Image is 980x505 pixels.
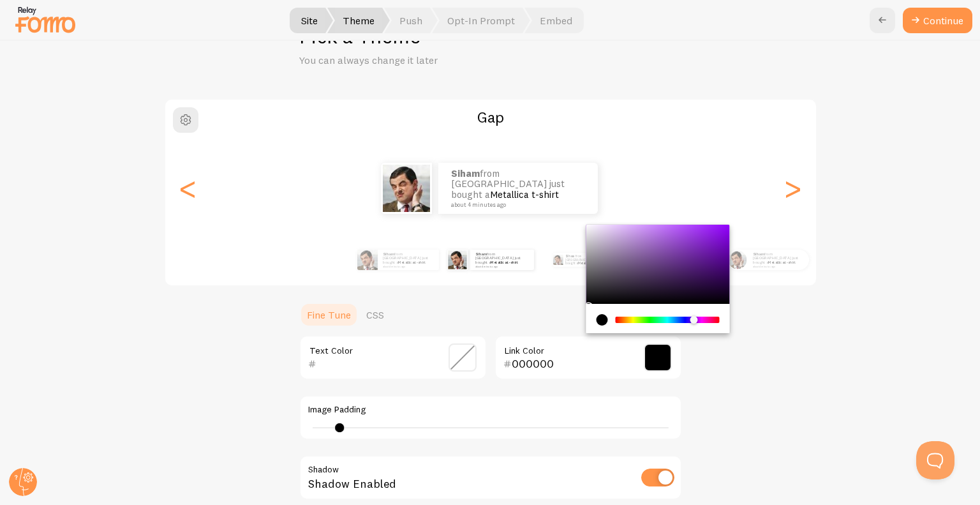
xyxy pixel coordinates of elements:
p: from [GEOGRAPHIC_DATA] just bought a [383,252,434,268]
strong: siham [451,167,480,179]
a: Metallica t-shirt [768,260,796,265]
a: Metallica t-shirt [491,260,518,265]
a: Metallica t-shirt [398,260,426,265]
strong: siham [753,252,764,257]
iframe: Help Scout Beacon - Open [916,441,954,479]
a: Fine Tune [299,302,359,328]
strong: siham [565,254,575,258]
div: current color is #000000 [596,314,607,326]
a: Metallica t-shirt [578,261,600,265]
strong: siham [383,252,394,257]
p: from [GEOGRAPHIC_DATA] just bought a [753,252,804,268]
small: about 4 minutes ago [383,265,433,268]
small: about 4 minutes ago [451,202,581,208]
div: Shadow Enabled [299,455,682,502]
img: Fomo [729,250,747,269]
a: Metallica t-shirt [490,188,559,200]
p: from [GEOGRAPHIC_DATA] just bought a [565,253,608,267]
small: about 4 minutes ago [475,265,528,268]
a: CSS [359,302,392,328]
img: Fomo [448,250,467,269]
div: Previous slide [181,142,196,234]
small: about 4 minutes ago [753,265,803,268]
p: You can always change it later [299,53,605,68]
p: from [GEOGRAPHIC_DATA] just bought a [475,252,529,268]
img: fomo-relay-logo-orange.svg [13,3,77,36]
h2: Gap [165,107,816,127]
div: Chrome color picker [586,225,729,333]
img: Fomo [553,255,563,265]
label: Image Padding [308,404,673,416]
img: Fomo [357,250,378,270]
img: Fomo [383,165,430,212]
p: from [GEOGRAPHIC_DATA] just bought a [451,169,585,208]
strong: siham [475,252,487,257]
div: Next slide [785,142,801,234]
